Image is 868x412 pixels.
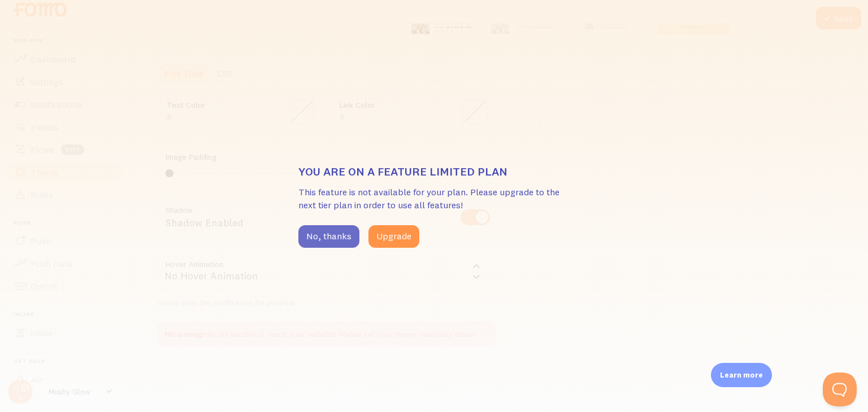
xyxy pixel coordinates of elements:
iframe: Help Scout Beacon - Open [823,372,857,406]
h3: You are on a feature limited plan [298,164,570,179]
div: Learn more [711,363,772,387]
button: No, thanks [298,225,359,248]
button: Upgrade [368,225,419,248]
p: This feature is not available for your plan. Please upgrade to the next tier plan in order to use... [298,186,570,212]
p: Learn more [720,370,763,380]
